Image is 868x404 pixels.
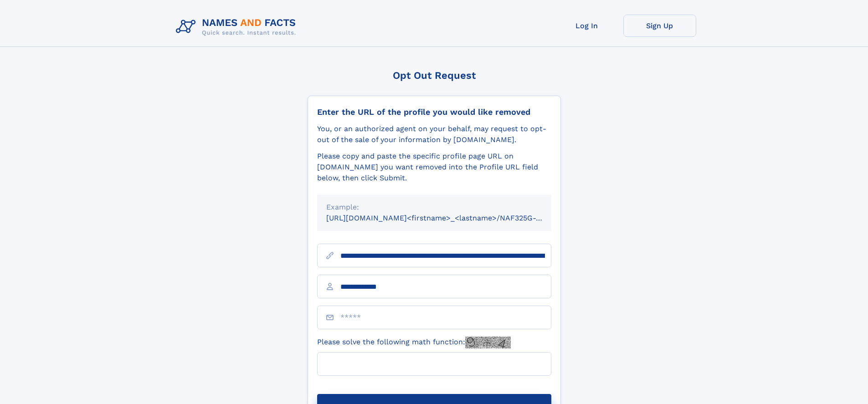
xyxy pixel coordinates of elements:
a: Sign Up [623,15,696,37]
div: Enter the URL of the profile you would like removed [317,107,551,117]
small: [URL][DOMAIN_NAME]<firstname>_<lastname>/NAF325G-xxxxxxxx [326,214,569,222]
a: Log In [550,15,623,37]
div: Example: [326,202,542,213]
div: Opt Out Request [308,70,561,81]
div: Please copy and paste the specific profile page URL on [DOMAIN_NAME] you want removed into the Pr... [317,151,551,184]
label: Please solve the following math function: [317,337,511,348]
div: You, or an authorized agent on your behalf, may request to opt-out of the sale of your informatio... [317,123,551,145]
img: Logo Names and Facts [172,15,303,39]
